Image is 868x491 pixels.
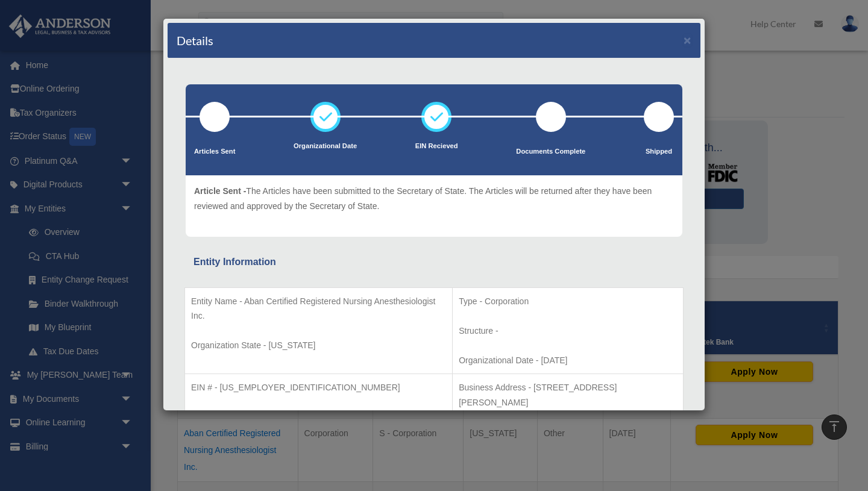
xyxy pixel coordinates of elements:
[191,294,446,324] p: Entity Name - Aban Certified Registered Nursing Anesthesiologist Inc.
[193,254,675,271] div: Entity Information
[459,324,677,339] p: Structure -
[194,186,246,196] span: Article Sent -
[194,146,235,158] p: Articles Sent
[684,34,691,46] button: ×
[194,184,674,213] p: The Articles have been submitted to the Secretary of State. The Articles will be returned after t...
[459,380,677,410] p: Business Address - [STREET_ADDRESS][PERSON_NAME]
[177,32,213,49] h4: Details
[459,353,677,368] p: Organizational Date - [DATE]
[516,146,585,158] p: Documents Complete
[459,294,677,309] p: Type - Corporation
[415,140,458,152] p: EIN Recieved
[644,146,674,158] p: Shipped
[191,380,446,395] p: EIN # - [US_EMPLOYER_IDENTIFICATION_NUMBER]
[191,410,446,425] p: SOS number - 4629639
[191,338,446,353] p: Organization State - [US_STATE]
[294,140,357,152] p: Organizational Date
